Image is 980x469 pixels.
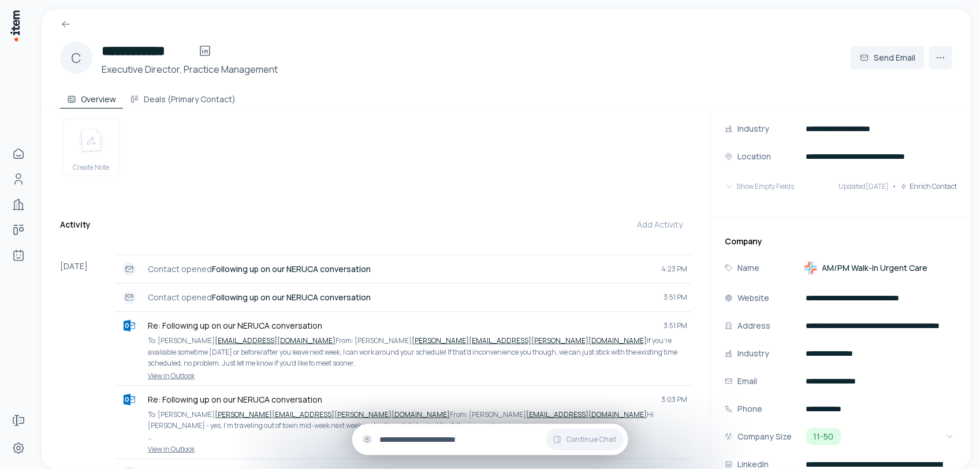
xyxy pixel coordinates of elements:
[120,445,687,454] a: View in Outlook
[737,319,770,332] p: Address
[123,85,243,109] button: Deals (Primary Contact)
[737,150,771,163] p: Location
[900,175,957,198] button: Enrich Contact
[148,263,652,275] p: Contact opened
[148,409,687,431] p: To: [PERSON_NAME] From: [PERSON_NAME] Hi [PERSON_NAME] - yes, I’m traveling out of town mid-week ...
[215,410,450,419] a: [PERSON_NAME][EMAIL_ADDRESS][PERSON_NAME][DOMAIN_NAME]
[664,293,687,302] span: 3:51 PM
[7,142,30,165] a: Home
[148,320,654,332] p: Re: Following up on our NERUCA conversation
[526,410,647,419] a: [EMAIL_ADDRESS][DOMAIN_NAME]
[148,394,652,405] p: Re: Following up on our NERUCA conversation
[73,163,110,172] span: Create Note
[7,437,30,460] a: Settings
[737,430,792,443] p: Company Size
[804,261,928,275] a: AM/PM Walk-In Urgent Care
[664,321,687,330] span: 3:51 PM
[148,292,654,303] p: Contact opened
[412,336,647,345] a: [PERSON_NAME][EMAIL_ADDRESS][PERSON_NAME][DOMAIN_NAME]
[737,403,762,415] p: Phone
[804,261,818,275] img: AM/PM Walk-In Urgent Care
[737,347,769,360] p: Industry
[567,435,617,444] span: Continue Chat
[148,335,687,369] p: To: [PERSON_NAME] From: [PERSON_NAME] If you're available sometime [DATE] or before/after you lea...
[725,236,957,247] h3: Company
[102,62,278,76] h3: Executive Director, Practice Management
[851,46,925,69] button: Send Email
[661,265,687,274] span: 4:23 PM
[725,175,794,198] button: Show Empty Fields
[7,193,30,216] a: Companies
[60,42,92,74] div: C
[120,371,687,381] a: View in Outlook
[874,52,915,64] span: Send Email
[215,336,336,345] a: [EMAIL_ADDRESS][DOMAIN_NAME]
[60,85,123,109] button: Overview
[929,46,952,69] button: More actions
[77,128,105,154] img: create note
[352,424,628,455] div: Continue Chat
[737,262,759,274] p: Name
[7,409,30,432] a: Forms
[124,320,135,332] img: outlook logo
[7,167,30,191] a: Contacts
[546,429,624,451] button: Continue Chat
[9,9,21,42] img: Item Brain Logo
[212,263,371,274] strong: Following up on our NERUCA conversation
[737,375,757,388] p: Email
[212,292,371,303] strong: Following up on our NERUCA conversation
[661,395,687,404] span: 3:03 PM
[839,182,889,191] span: Updated [DATE]
[737,122,769,135] p: Industry
[7,244,30,267] a: Agents
[737,292,769,304] p: Website
[124,394,135,405] img: outlook logo
[7,218,30,241] a: deals
[628,213,692,236] button: Add Activity
[62,118,120,176] button: create noteCreate Note
[822,262,928,274] span: AM/PM Walk-In Urgent Care
[60,219,91,230] h3: Activity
